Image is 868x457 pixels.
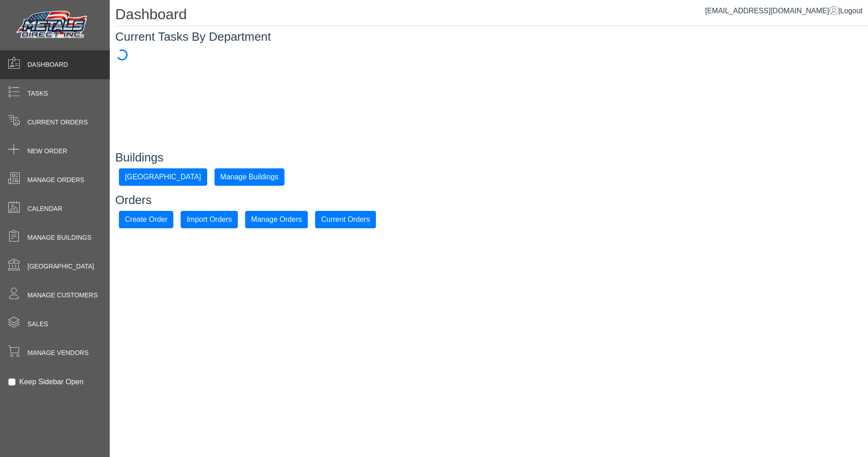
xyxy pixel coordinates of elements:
span: Current Orders [27,118,88,127]
div: | [705,5,863,16]
a: Manage Buildings [214,172,284,180]
span: Calendar [27,204,62,214]
span: Sales [27,319,48,329]
img: Metals Direct Inc Logo [14,8,91,42]
h3: Current Tasks By Department [115,30,868,44]
h3: Orders [115,193,868,207]
span: Dashboard [27,60,68,70]
span: [GEOGRAPHIC_DATA] [27,262,94,271]
button: Import Orders [181,211,238,228]
button: Current Orders [315,211,376,228]
a: [EMAIL_ADDRESS][DOMAIN_NAME] [705,7,838,15]
span: Tasks [27,89,48,98]
span: Manage Customers [27,290,98,300]
span: Logout [840,7,863,15]
a: [GEOGRAPHIC_DATA] [119,172,207,180]
button: Manage Buildings [214,168,284,186]
span: New Order [27,146,67,156]
button: [GEOGRAPHIC_DATA] [119,168,207,186]
span: Manage Orders [27,175,84,185]
label: Keep Sidebar Open [19,376,84,387]
span: Manage Vendors [27,348,89,358]
h1: Dashboard [115,5,868,26]
a: Current Orders [315,215,376,223]
button: Manage Orders [245,211,308,228]
span: Manage Buildings [27,233,91,242]
a: Import Orders [181,215,238,223]
h3: Buildings [115,151,868,165]
a: Create Order [119,215,173,223]
a: Manage Orders [245,215,308,223]
button: Create Order [119,211,173,228]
